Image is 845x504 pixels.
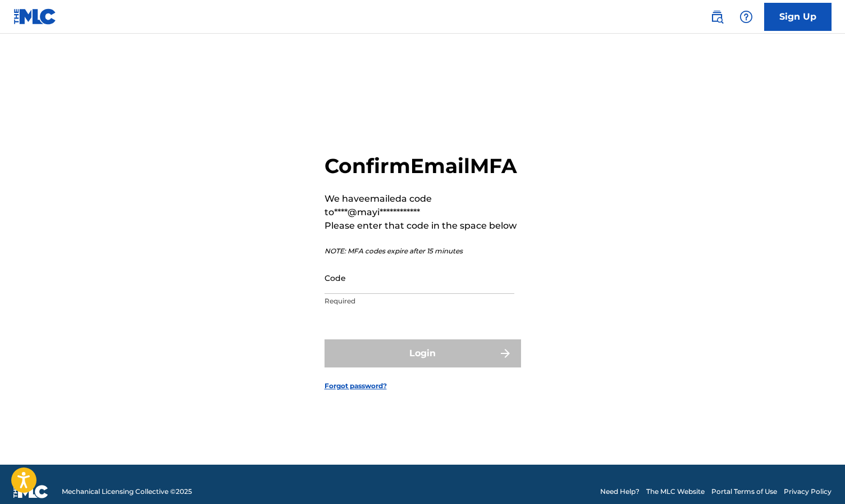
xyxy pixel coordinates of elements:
[711,487,777,497] a: Portal Terms of Use
[325,219,521,233] p: Please enter that code in the space below
[739,10,753,24] img: help
[13,8,57,25] img: MLC Logo
[706,6,728,28] a: Public Search
[600,487,640,497] a: Need Help?
[325,381,387,391] a: Forgot password?
[325,246,521,256] p: NOTE: MFA codes expire after 15 minutes
[13,485,48,498] img: logo
[784,487,832,497] a: Privacy Policy
[646,487,705,497] a: The MLC Website
[710,10,724,24] img: search
[325,153,521,179] h2: Confirm Email MFA
[764,3,832,31] a: Sign Up
[325,296,514,306] p: Required
[735,6,757,28] div: Help
[62,487,192,497] span: Mechanical Licensing Collective © 2025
